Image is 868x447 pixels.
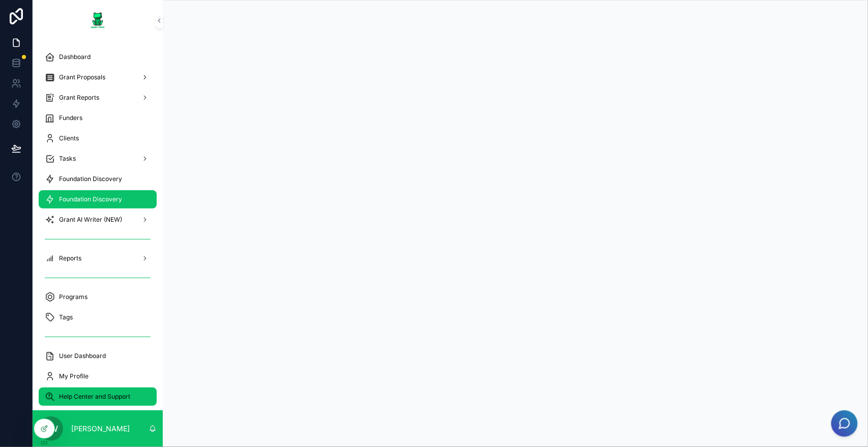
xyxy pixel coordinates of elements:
span: Help Center and Support [59,393,130,401]
a: Foundation Discovery [39,170,157,188]
span: Programs [59,293,88,301]
a: Reports [39,249,157,267]
span: Foundation Discovery [59,175,122,183]
a: Programs [39,288,157,306]
span: My Profile [59,372,89,380]
span: Foundation Discovery [59,195,122,203]
a: Funders [39,109,157,127]
span: Reports [59,254,81,262]
a: Tags [39,308,157,326]
a: My Profile [39,367,157,385]
span: Tasks [59,155,76,163]
a: User Dashboard [39,347,157,365]
div: scrollable content [33,41,163,410]
span: Tags [59,313,73,321]
a: Dashboard [39,48,157,66]
span: Grant Reports [59,94,99,102]
a: Foundation Discovery [39,190,157,208]
a: Tasks [39,150,157,168]
a: Grant Reports [39,88,157,107]
span: Grant Proposals [59,73,105,81]
span: Dashboard [59,53,91,61]
span: User Dashboard [59,352,106,360]
img: App logo [90,12,106,28]
span: Clients [59,134,79,142]
a: Grant Proposals [39,68,157,86]
p: [PERSON_NAME] [71,424,130,434]
span: Grant AI Writer (NEW) [59,216,122,224]
a: Help Center and Support [39,388,157,406]
a: Clients [39,129,157,147]
span: Funders [59,114,82,122]
a: Grant AI Writer (NEW) [39,211,157,229]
